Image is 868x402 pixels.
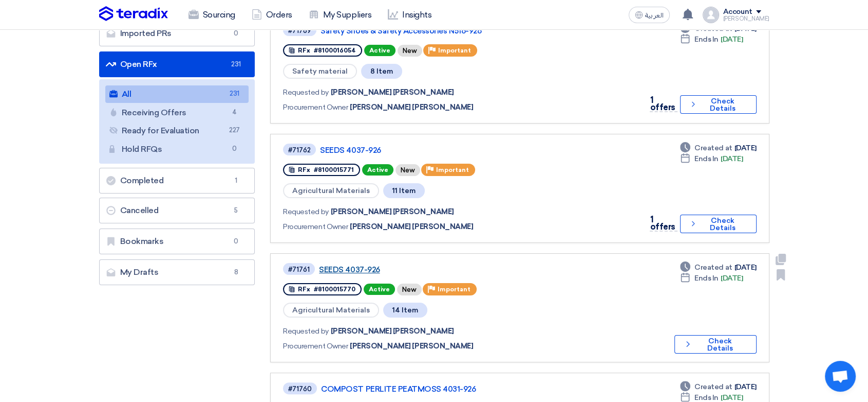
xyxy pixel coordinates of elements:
[230,205,242,216] span: 5
[364,284,395,295] span: Active
[694,143,732,153] span: Created at
[629,7,670,23] button: العربية
[230,59,242,69] span: 231
[331,87,454,98] span: [PERSON_NAME] [PERSON_NAME]
[395,164,420,176] div: New
[105,104,249,121] a: Receiving Offers
[288,386,312,392] div: #71760
[105,122,249,139] a: Ready for Evaluation
[680,215,757,233] button: Check Details
[228,107,240,118] span: 4
[350,341,473,352] span: [PERSON_NAME] [PERSON_NAME]
[680,262,756,273] div: [DATE]
[230,28,242,39] span: 0
[288,147,311,153] div: #71762
[331,326,454,337] span: [PERSON_NAME] [PERSON_NAME]
[703,7,719,23] img: profile_test.png
[680,34,743,45] div: [DATE]
[228,144,240,154] span: 0
[723,16,769,22] div: [PERSON_NAME]
[230,176,242,186] span: 1
[99,21,255,46] a: Imported PRs0
[99,259,255,285] a: My Drafts8
[680,95,757,114] button: Check Details
[650,95,675,112] span: 1 offers
[650,215,675,232] span: 1 offers
[825,361,856,392] div: Open chat
[694,153,719,164] span: Ends In
[319,265,576,274] a: SEEDS 4037-926
[320,26,577,36] a: Safety Shoes & Safety Accessories N516-926
[314,166,354,173] span: #8100015771
[314,286,355,293] span: #8100015770
[230,267,242,277] span: 8
[283,102,348,113] span: Procurement Owner
[298,286,310,293] span: RFx
[314,47,356,54] span: #8100016054
[105,141,249,158] a: Hold RFQs
[283,221,348,232] span: Procurement Owner
[680,381,756,392] div: [DATE]
[105,85,249,103] a: All
[438,47,471,54] span: Important
[397,284,422,295] div: New
[283,183,379,198] span: Agricultural Materials
[438,286,470,293] span: Important
[361,64,402,79] span: 8 Item
[283,341,348,352] span: Procurement Owner
[283,64,357,79] span: Safety material
[674,335,757,354] button: Check Details
[228,125,240,136] span: 227
[99,51,255,77] a: Open RFx231
[283,303,379,318] span: Agricultural Materials
[320,146,577,155] a: SEEDS 4037-926
[362,164,393,176] span: Active
[383,183,425,198] span: 11 Item
[436,166,469,173] span: Important
[300,4,380,26] a: My Suppliers
[180,4,243,26] a: Sourcing
[230,236,242,247] span: 0
[99,168,255,194] a: Completed1
[383,303,427,318] span: 14 Item
[228,89,240,99] span: 231
[645,12,664,19] span: العربية
[321,384,578,394] a: COMPOST PERLITE PEATMOSS 4031-926
[283,206,328,217] span: Requested by
[694,273,719,284] span: Ends In
[350,102,473,113] span: [PERSON_NAME] [PERSON_NAME]
[694,34,719,45] span: Ends In
[288,27,311,34] div: #71769
[680,143,756,153] div: [DATE]
[288,266,310,273] div: #71761
[298,166,310,173] span: RFx
[723,8,752,16] div: Account
[243,4,300,26] a: Orders
[694,381,732,392] span: Created at
[99,198,255,223] a: Cancelled5
[283,87,328,98] span: Requested by
[680,273,743,284] div: [DATE]
[350,221,473,232] span: [PERSON_NAME] [PERSON_NAME]
[99,6,168,22] img: Teradix logo
[331,206,454,217] span: [PERSON_NAME] [PERSON_NAME]
[283,326,328,337] span: Requested by
[380,4,440,26] a: Insights
[298,47,310,54] span: RFx
[694,262,732,273] span: Created at
[398,45,422,57] div: New
[680,153,743,164] div: [DATE]
[99,229,255,254] a: Bookmarks0
[364,45,395,56] span: Active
